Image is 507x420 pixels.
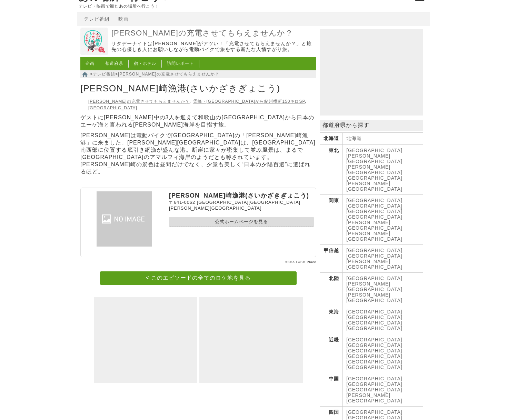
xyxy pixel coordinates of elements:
a: 企画 [86,61,95,66]
a: 公式ホームページを見る [169,217,314,227]
a: [GEOGRAPHIC_DATA] [346,175,402,181]
p: 都道府県から探す [320,120,423,131]
a: [GEOGRAPHIC_DATA] [346,214,402,220]
th: 中国 [320,373,343,407]
p: [PERSON_NAME]崎漁港(さいかざきぎょこう) [169,191,314,200]
a: [PERSON_NAME][GEOGRAPHIC_DATA] [346,259,402,270]
a: 霊峰・[GEOGRAPHIC_DATA]から紀州横断150キロSP [193,99,305,104]
a: [PERSON_NAME]の充電させてもらえませんか？ [88,99,190,104]
th: 近畿 [320,334,343,373]
nav: > > [80,70,316,78]
iframe: Advertisement [199,297,303,383]
a: [GEOGRAPHIC_DATA] [346,409,402,415]
a: [PERSON_NAME]の充電させてもらえませんか？ [111,28,315,38]
span: [GEOGRAPHIC_DATA][GEOGRAPHIC_DATA][PERSON_NAME][GEOGRAPHIC_DATA] [169,200,300,211]
a: [GEOGRAPHIC_DATA] [346,381,402,387]
th: 東海 [320,306,343,334]
a: [PERSON_NAME][GEOGRAPHIC_DATA] [346,181,402,192]
a: 宿・ホテル [134,61,156,66]
img: 出川哲朗の充電させてもらえませんか？ [80,28,108,55]
a: [PERSON_NAME][GEOGRAPHIC_DATA] [346,220,402,231]
a: [GEOGRAPHIC_DATA] [346,376,402,381]
a: [GEOGRAPHIC_DATA] [346,148,402,153]
th: 甲信越 [320,245,343,273]
a: テレビ番組 [93,72,115,77]
th: 北海道 [320,133,343,145]
a: < このエピソードの全てのロケ地を見る [100,271,296,285]
a: [PERSON_NAME][GEOGRAPHIC_DATA] [346,164,402,175]
a: [GEOGRAPHIC_DATA] [346,320,402,326]
a: [PERSON_NAME][GEOGRAPHIC_DATA] [346,292,402,303]
iframe: Advertisement [94,297,197,383]
a: 都道府県 [105,61,123,66]
a: [GEOGRAPHIC_DATA] [346,359,402,364]
a: [PERSON_NAME][GEOGRAPHIC_DATA] [346,281,402,292]
a: [GEOGRAPHIC_DATA] [346,326,402,331]
a: [GEOGRAPHIC_DATA] [346,348,402,353]
a: [PERSON_NAME][GEOGRAPHIC_DATA] [346,153,402,164]
a: 北海道 [346,136,362,141]
a: [GEOGRAPHIC_DATA] [346,236,402,242]
a: [GEOGRAPHIC_DATA] [346,342,402,348]
a: [GEOGRAPHIC_DATA] [346,387,402,392]
a: [GEOGRAPHIC_DATA] [88,106,137,110]
a: 出川哲朗の充電させてもらえませんか？ [80,50,108,56]
a: [GEOGRAPHIC_DATA] [346,337,402,342]
a: 映画 [118,16,129,22]
a: [GEOGRAPHIC_DATA] [346,253,402,259]
p: サタデーナイトは[PERSON_NAME]がアツい！「充電させてもらえませんか？」と旅先の心優しき人にお願いしながら電動バイクで旅をする新たな人情すがり旅。 [111,41,315,53]
a: OSCA LABO Place [285,260,316,264]
a: [GEOGRAPHIC_DATA] [346,309,402,314]
p: テレビ・映画で観たあの場所へ行こう！ [79,4,408,9]
li: , [88,99,191,104]
a: [GEOGRAPHIC_DATA] [346,364,402,370]
section: [PERSON_NAME]は電動バイクで[GEOGRAPHIC_DATA]の「[PERSON_NAME]崎漁港」に来ました。[PERSON_NAME][GEOGRAPHIC_DATA]は、[GE... [80,132,316,176]
img: 雑賀崎漁港(さいかざきぎょこう) [83,191,166,247]
span: 〒641-0062 [169,200,195,205]
a: [PERSON_NAME] [346,231,390,236]
a: テレビ番組 [84,16,110,22]
th: 北陸 [320,273,343,306]
a: [GEOGRAPHIC_DATA] [346,276,402,281]
p: ゲストに[PERSON_NAME]中の3人を迎えて和歌山の[GEOGRAPHIC_DATA]から日本のエーゲ海と言われる[PERSON_NAME]海岸を目指す旅。 [80,114,316,129]
a: [GEOGRAPHIC_DATA] [346,314,402,320]
iframe: Advertisement [320,29,423,116]
a: [GEOGRAPHIC_DATA] [346,198,402,203]
a: [GEOGRAPHIC_DATA] [346,209,402,214]
a: [GEOGRAPHIC_DATA] [346,353,402,359]
a: [PERSON_NAME][GEOGRAPHIC_DATA] [346,392,402,403]
a: [GEOGRAPHIC_DATA] [346,203,402,209]
a: [GEOGRAPHIC_DATA] [346,248,402,253]
a: 訪問レポート [167,61,194,66]
th: 東北 [320,145,343,195]
li: , [193,99,307,104]
th: 関東 [320,195,343,245]
h1: [PERSON_NAME]崎漁港(さいかざきぎょこう) [80,81,316,96]
a: [PERSON_NAME]の充電させてもらえませんか？ [118,72,219,77]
